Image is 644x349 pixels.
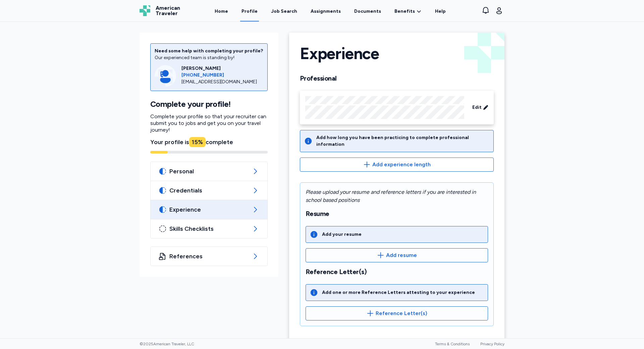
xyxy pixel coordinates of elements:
[376,309,427,317] span: Reference Letter(s)
[155,65,176,87] img: Consultant
[150,113,268,133] p: Complete your profile so that your recruiter can submit you to jobs and get you on your travel jo...
[189,137,206,147] div: 15 %
[300,91,494,125] div: Edit
[372,161,431,169] span: Add experience length
[394,8,422,15] a: Benefits
[316,134,489,148] div: Add how long you have been practicing to complete professional information
[306,188,488,204] div: Please upload your resume and reference letters if you are interested in school based positions
[155,48,263,54] div: Need some help with completing your profile?
[181,79,263,85] div: [EMAIL_ADDRESS][DOMAIN_NAME]
[435,342,470,346] a: Terms & Conditions
[181,72,263,79] a: [PHONE_NUMBER]
[306,248,488,262] button: Add resume
[150,137,268,147] div: Your profile is complete
[394,8,415,15] span: Benefits
[181,65,263,72] div: [PERSON_NAME]
[169,252,249,260] span: References
[150,99,268,109] h1: Complete your profile!
[140,341,194,347] span: © 2025 American Traveler, LLC
[386,251,417,259] span: Add resume
[240,1,259,21] a: Profile
[306,210,488,218] h2: Resume
[322,289,475,296] div: Add one or more Reference Letters attesting to your experience
[322,231,362,238] div: Add your resume
[169,225,249,233] span: Skills Checklists
[300,158,494,172] button: Add experience length
[169,167,249,175] span: Personal
[300,74,494,83] h2: Professional
[156,5,180,16] span: American Traveler
[306,268,488,276] h2: Reference Letter(s)
[155,54,263,61] div: Our experienced team is standing by!
[480,342,504,346] a: Privacy Policy
[271,8,297,15] div: Job Search
[300,337,494,345] h2: Employment History
[140,5,150,16] img: Logo
[306,306,488,320] button: Reference Letter(s)
[472,104,482,111] span: Edit
[169,186,249,194] span: Credentials
[300,43,379,63] h1: Experience
[169,206,249,214] span: Experience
